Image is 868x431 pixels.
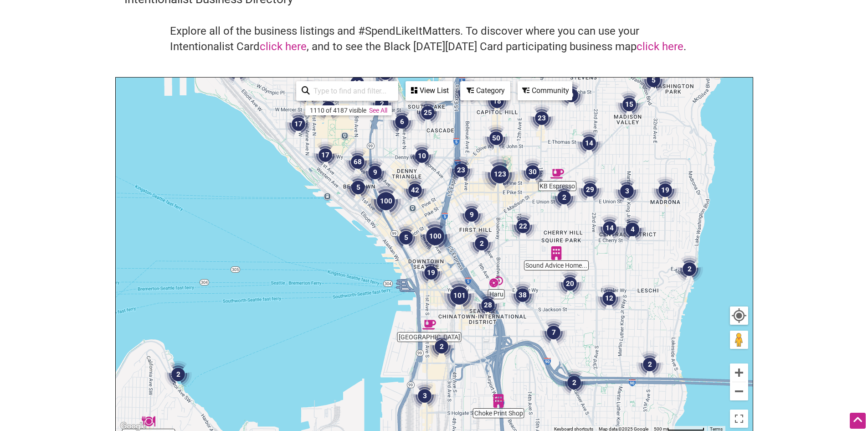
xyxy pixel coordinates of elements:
div: See a list of the visible businesses [406,81,453,101]
div: 42 [401,177,429,204]
div: Mioposto Pizzeria [142,415,155,428]
div: 5 [392,224,420,251]
div: 18 [483,88,511,115]
div: 2 [164,361,192,388]
div: Scroll Back to Top [850,413,866,429]
div: Filter by Community [518,81,572,100]
div: 14 [575,130,603,157]
a: See All [369,107,387,114]
div: 20 [556,270,584,297]
div: 101 [441,277,478,314]
div: Type to search and filter [296,81,398,101]
div: 29 [576,176,604,203]
div: 50 [483,125,510,152]
div: 22 [509,213,537,240]
div: Sound Advice Home Inspection [550,246,563,260]
div: 2 [676,255,703,283]
a: click here [637,40,683,53]
div: 10 [408,142,436,170]
div: 30 [519,158,546,186]
div: 23 [447,156,475,184]
div: 3 [613,177,641,205]
div: 4 [619,216,646,243]
div: 17 [312,141,339,169]
div: 19 [652,177,679,204]
a: click here [260,40,307,53]
div: 12 [596,285,623,312]
div: 17 [285,110,312,138]
div: 123 [482,156,518,192]
div: 15 [616,91,643,118]
div: View List [406,82,452,99]
button: Your Location [730,306,748,325]
div: 5 [453,78,481,105]
div: 38 [509,281,536,309]
div: 100 [417,218,453,254]
div: 9 [361,159,389,186]
div: Haru [489,275,503,289]
div: 68 [344,148,371,176]
h4: Explore all of the business listings and #SpendLikeItMatters. To discover where you can use your ... [170,24,699,54]
div: 23 [528,104,555,132]
div: 2 [468,230,495,257]
div: 2 [550,184,578,211]
div: 100 [368,183,404,219]
button: Drag Pegman onto the map to open Street View [730,331,748,349]
div: 3 [411,382,438,410]
div: 28 [474,291,502,319]
div: 25 [414,99,442,126]
div: 5 [344,174,372,201]
div: 9 [458,201,485,228]
div: 7 [540,319,567,346]
div: 9 [558,82,585,109]
div: 2 [428,333,455,360]
div: 6 [388,108,416,135]
button: Toggle fullscreen view [729,409,749,429]
div: 2 [636,351,663,378]
div: 14 [596,214,623,242]
div: Category [461,82,509,99]
div: Filter by category [460,81,510,100]
div: 5 [640,67,667,94]
div: Choke Print Shop [492,394,505,408]
div: 19 [417,259,445,286]
button: Zoom out [730,382,748,400]
div: KB Espresso [550,167,564,181]
div: 1110 of 4187 visible [310,107,366,114]
div: Community [519,82,571,99]
div: Pioneer Square Cafe [422,318,436,332]
button: Zoom in [730,363,748,382]
div: 2 [560,369,588,396]
input: Type to find and filter... [310,82,393,100]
